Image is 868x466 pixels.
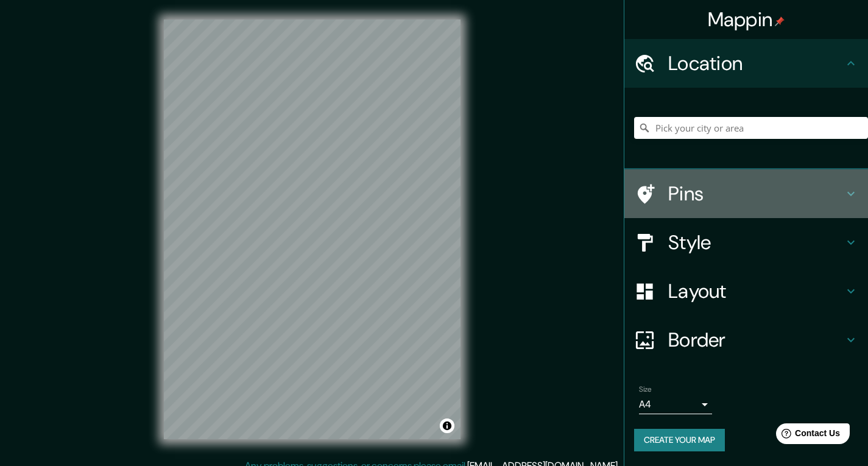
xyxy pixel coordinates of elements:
[624,267,868,316] div: Layout
[440,418,454,433] button: Toggle attribution
[624,39,868,88] div: Location
[708,7,785,32] h4: Mappin
[668,230,844,255] h4: Style
[634,117,868,139] input: Pick your city or area
[668,328,844,352] h4: Border
[668,279,844,303] h4: Layout
[624,169,868,218] div: Pins
[624,218,868,267] div: Style
[668,182,844,206] h4: Pins
[639,395,712,414] div: A4
[164,19,460,439] canvas: Map
[634,429,725,451] button: Create your map
[639,384,652,395] label: Size
[624,316,868,364] div: Border
[775,16,785,26] img: pin-icon.png
[668,51,844,76] h4: Location
[760,418,855,453] iframe: Help widget launcher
